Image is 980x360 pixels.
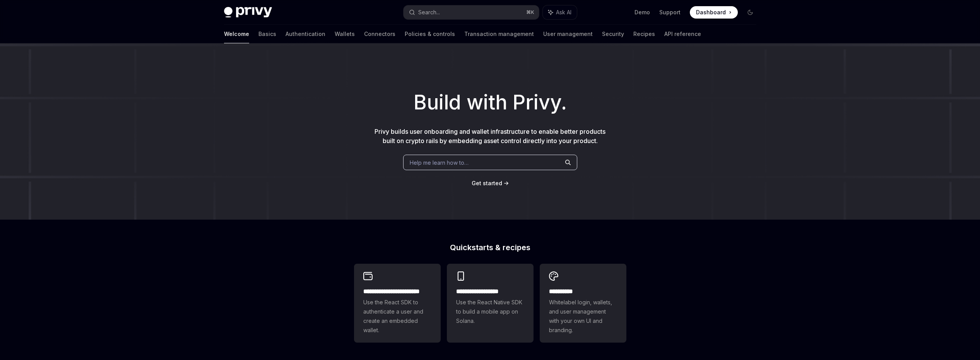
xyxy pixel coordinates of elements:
a: Recipes [633,25,655,43]
a: Get started [472,179,502,187]
span: ⌘ K [526,9,534,15]
a: Support [659,9,681,16]
button: Ask AI [543,5,577,19]
a: **** **** **** ***Use the React Native SDK to build a mobile app on Solana. [447,264,534,343]
a: Connectors [364,25,395,43]
a: Policies & controls [405,25,455,43]
img: dark logo [224,7,272,18]
span: Use the React Native SDK to build a mobile app on Solana. [456,298,524,326]
span: Whitelabel login, wallets, and user management with your own UI and branding. [549,298,617,335]
button: Toggle dark mode [744,6,756,19]
a: API reference [664,25,701,43]
a: Welcome [224,25,249,43]
span: Privy builds user onboarding and wallet infrastructure to enable better products built on crypto ... [375,128,605,145]
span: Ask AI [556,9,571,16]
h1: Build with Privy. [12,87,968,118]
span: Help me learn how to… [410,159,469,167]
span: Get started [472,180,502,186]
div: Search... [418,8,440,17]
span: Use the React SDK to authenticate a user and create an embedded wallet. [363,298,431,335]
a: Security [602,25,624,43]
a: Basics [258,25,276,43]
h2: Quickstarts & recipes [354,244,626,251]
a: User management [543,25,593,43]
a: **** *****Whitelabel login, wallets, and user management with your own UI and branding. [540,264,626,343]
button: Search...⌘K [404,5,539,19]
a: Authentication [286,25,325,43]
a: Wallets [335,25,355,43]
span: Dashboard [696,9,726,16]
a: Dashboard [690,6,738,19]
a: Demo [635,9,650,16]
a: Transaction management [464,25,534,43]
